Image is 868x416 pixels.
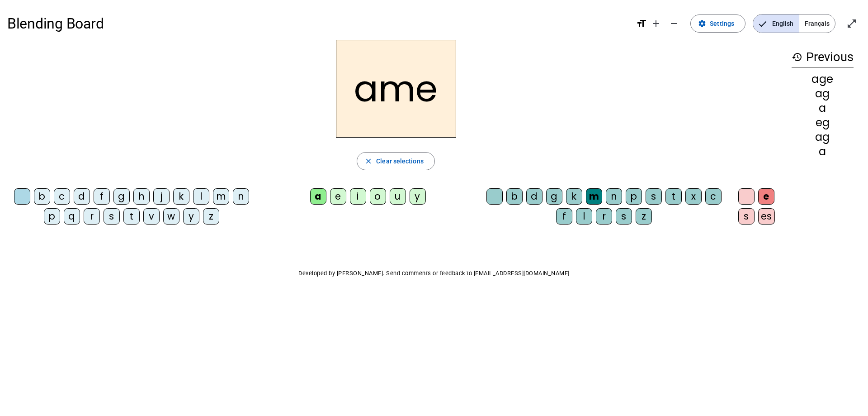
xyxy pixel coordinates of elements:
div: a [310,188,326,205]
div: z [203,208,219,225]
div: c [54,188,70,205]
div: s [646,188,662,205]
button: Decrease font size [665,14,683,33]
div: f [94,188,110,205]
div: c [705,188,722,205]
button: Settings [690,14,745,33]
div: y [183,208,199,225]
mat-icon: history [792,52,802,62]
mat-icon: format_size [636,18,647,29]
mat-icon: remove [669,18,679,29]
span: English [753,14,799,33]
span: Clear selections [376,156,424,167]
div: age [792,74,854,85]
div: s [738,208,755,225]
div: z [636,208,652,225]
div: ag [792,132,854,143]
div: es [758,208,775,225]
div: n [233,188,249,205]
mat-icon: add [651,18,661,29]
div: ag [792,88,854,99]
div: k [173,188,189,205]
div: h [133,188,150,205]
button: Enter full screen [843,14,861,33]
div: a [792,103,854,114]
div: t [665,188,682,205]
div: b [506,188,523,205]
button: Clear selections [357,152,435,170]
div: e [758,188,774,205]
div: eg [792,117,854,128]
div: d [74,188,90,205]
div: f [556,208,572,225]
div: p [626,188,642,205]
mat-icon: settings [698,19,706,28]
p: Developed by [PERSON_NAME]. Send comments or feedback to [EMAIL_ADDRESS][DOMAIN_NAME] [7,268,861,279]
div: s [616,208,632,225]
mat-icon: close [364,157,373,165]
div: w [163,208,179,225]
div: m [586,188,602,205]
div: d [526,188,542,205]
div: j [153,188,170,205]
div: e [330,188,346,205]
span: Français [799,14,835,33]
div: b [34,188,50,205]
div: v [143,208,160,225]
div: u [390,188,406,205]
div: x [685,188,702,205]
h2: ame [336,40,456,138]
div: l [193,188,209,205]
div: y [410,188,426,205]
div: s [104,208,120,225]
div: p [44,208,60,225]
h3: Previous [792,47,854,67]
div: r [596,208,612,225]
div: g [113,188,130,205]
div: m [213,188,229,205]
div: r [84,208,100,225]
button: Increase font size [647,14,665,33]
mat-button-toggle-group: Language selection [753,14,835,33]
span: Settings [710,18,734,29]
div: k [566,188,582,205]
div: a [792,146,854,157]
div: g [546,188,562,205]
div: t [123,208,140,225]
div: i [350,188,366,205]
h1: Blending Board [7,9,629,38]
div: l [576,208,592,225]
div: n [606,188,622,205]
div: o [370,188,386,205]
mat-icon: open_in_full [846,18,857,29]
div: q [64,208,80,225]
